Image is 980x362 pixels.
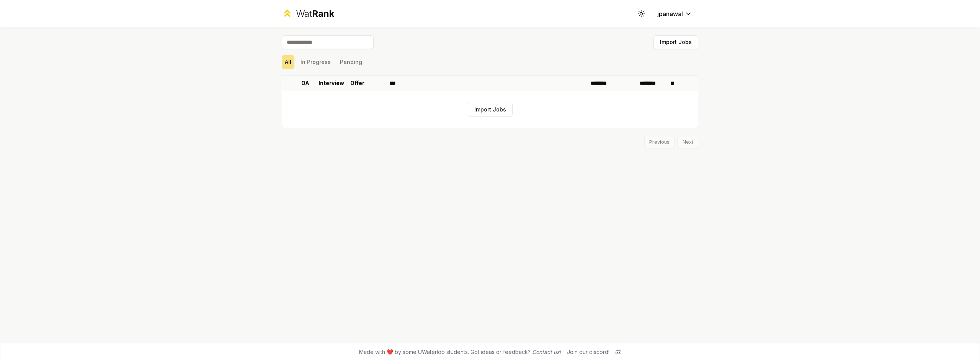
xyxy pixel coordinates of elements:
span: Made with ❤️ by some UWaterloo students. Got ideas or feedback? [359,348,561,356]
button: Import Jobs [653,35,698,49]
button: Import Jobs [468,103,513,116]
div: Wat [296,8,334,20]
button: Pending [337,55,365,69]
div: Join our discord! [567,348,609,356]
p: OA [301,79,309,87]
p: Interview [318,79,344,87]
span: Rank [312,8,334,19]
button: All [282,55,294,69]
button: jpanawal [651,7,698,21]
button: In Progress [297,55,334,69]
p: Offer [350,79,364,87]
a: WatRank [282,8,334,20]
a: Contact us! [532,349,561,355]
span: jpanawal [657,9,683,18]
